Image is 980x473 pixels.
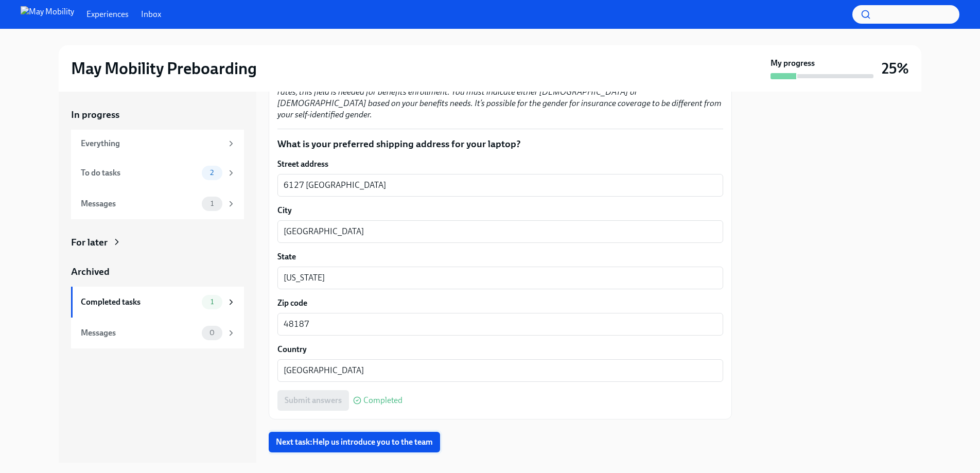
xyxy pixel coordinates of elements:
[277,344,723,355] label: Country
[71,236,108,249] div: For later
[81,296,198,308] div: Completed tasks
[71,188,244,219] a: Messages1
[284,225,717,238] textarea: [GEOGRAPHIC_DATA]
[284,318,717,330] textarea: 48187
[284,179,717,191] textarea: 6127 [GEOGRAPHIC_DATA]
[21,6,74,23] img: May Mobility
[284,364,717,377] textarea: [GEOGRAPHIC_DATA]
[277,76,722,119] em: Because many life insurance and private medical insurance carriers require a binary gender indica...
[771,58,815,69] strong: My progress
[204,298,220,306] span: 1
[277,297,723,309] label: Zip code
[81,167,198,179] div: To do tasks
[284,272,717,284] textarea: [US_STATE]
[141,9,161,20] a: Inbox
[81,138,222,149] div: Everything
[277,205,723,216] label: City
[269,432,440,452] button: Next task:Help us introduce you to the team
[277,251,723,262] label: State
[71,58,257,79] h2: May Mobility Preboarding
[81,198,198,209] div: Messages
[204,200,220,207] span: 1
[71,108,244,121] a: In progress
[277,159,723,170] label: Street address
[71,236,244,249] a: For later
[71,287,244,318] a: Completed tasks1
[276,437,433,447] span: Next task : Help us introduce you to the team
[363,396,402,405] span: Completed
[71,265,244,278] a: Archived
[81,327,198,339] div: Messages
[882,59,909,78] h3: 25%
[86,9,129,20] a: Experiences
[277,137,723,151] p: What is your preferred shipping address for your laptop?
[203,329,221,337] span: 0
[204,169,220,177] span: 2
[71,318,244,348] a: Messages0
[71,130,244,157] a: Everything
[71,157,244,188] a: To do tasks2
